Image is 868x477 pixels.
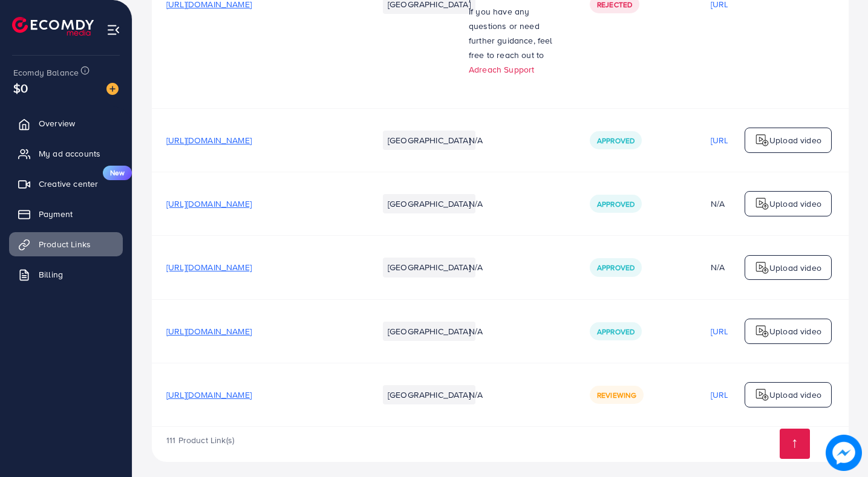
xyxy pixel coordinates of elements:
[106,83,119,95] img: image
[769,324,821,339] p: Upload video
[469,5,553,61] span: If you have any questions or need further guidance, feel free to reach out to
[597,262,635,273] span: Approved
[166,198,252,210] span: [URL][DOMAIN_NAME]
[755,324,769,339] img: logo
[597,390,636,400] span: Reviewing
[383,194,475,213] li: [GEOGRAPHIC_DATA]
[9,232,123,256] a: Product Links
[769,196,821,211] p: Upload video
[39,268,63,281] span: Billing
[597,199,635,209] span: Approved
[383,131,475,150] li: [GEOGRAPHIC_DATA]
[166,261,252,273] span: [URL][DOMAIN_NAME]
[711,324,796,339] p: [URL][DOMAIN_NAME]
[711,133,796,148] p: [URL][DOMAIN_NAME]
[103,166,132,180] span: New
[39,117,75,129] span: Overview
[755,388,769,402] img: logo
[9,262,123,287] a: Billing
[39,148,100,160] span: My ad accounts
[39,208,73,220] span: Payment
[13,67,79,79] span: Ecomdy Balance
[826,435,862,471] img: image
[769,388,821,402] p: Upload video
[469,261,483,273] span: N/A
[597,135,635,146] span: Approved
[9,172,123,196] a: Creative centerNew
[711,261,796,273] div: N/A
[469,325,483,337] span: N/A
[469,389,483,401] span: N/A
[755,133,769,148] img: logo
[166,325,252,337] span: [URL][DOMAIN_NAME]
[597,326,635,337] span: Approved
[711,388,796,402] p: [URL][DOMAIN_NAME]
[9,111,123,135] a: Overview
[469,198,483,210] span: N/A
[13,79,28,97] span: $0
[383,322,475,341] li: [GEOGRAPHIC_DATA]
[166,434,234,446] span: 111 Product Link(s)
[383,385,475,404] li: [GEOGRAPHIC_DATA]
[755,196,769,211] img: logo
[12,17,94,36] img: logo
[755,261,769,275] img: logo
[383,258,475,277] li: [GEOGRAPHIC_DATA]
[9,202,123,226] a: Payment
[106,23,120,37] img: menu
[9,141,123,166] a: My ad accounts
[769,133,821,148] p: Upload video
[711,198,796,210] div: N/A
[469,63,534,76] a: Adreach Support
[39,238,91,250] span: Product Links
[166,134,252,146] span: [URL][DOMAIN_NAME]
[39,178,98,190] span: Creative center
[469,134,483,146] span: N/A
[769,261,821,275] p: Upload video
[166,389,252,401] span: [URL][DOMAIN_NAME]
